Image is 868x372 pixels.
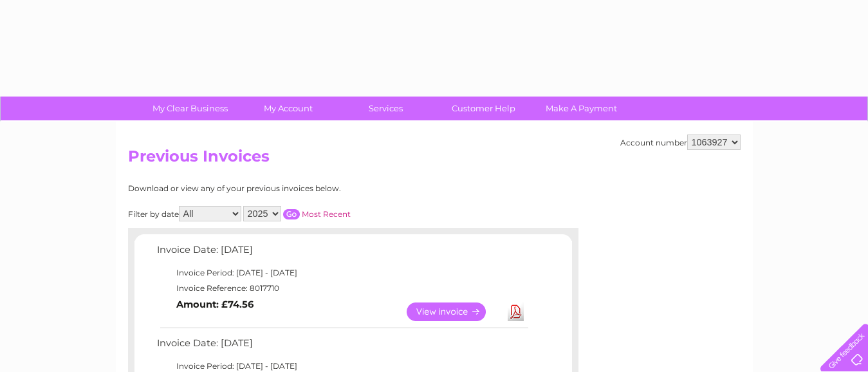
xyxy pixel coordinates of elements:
[154,335,530,358] td: Invoice Date: [DATE]
[154,265,530,281] td: Invoice Period: [DATE] - [DATE]
[154,241,530,265] td: Invoice Date: [DATE]
[620,135,741,150] div: Account number
[235,97,341,120] a: My Account
[430,97,537,120] a: Customer Help
[333,97,439,120] a: Services
[154,281,530,296] td: Invoice Reference: 8017710
[302,209,351,219] a: Most Recent
[128,184,466,193] div: Download or view any of your previous invoices below.
[137,97,243,120] a: My Clear Business
[128,147,741,172] h2: Previous Invoices
[508,302,524,321] a: Download
[176,299,254,310] b: Amount: £74.56
[528,97,634,120] a: Make A Payment
[128,206,466,221] div: Filter by date
[407,302,501,321] a: View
